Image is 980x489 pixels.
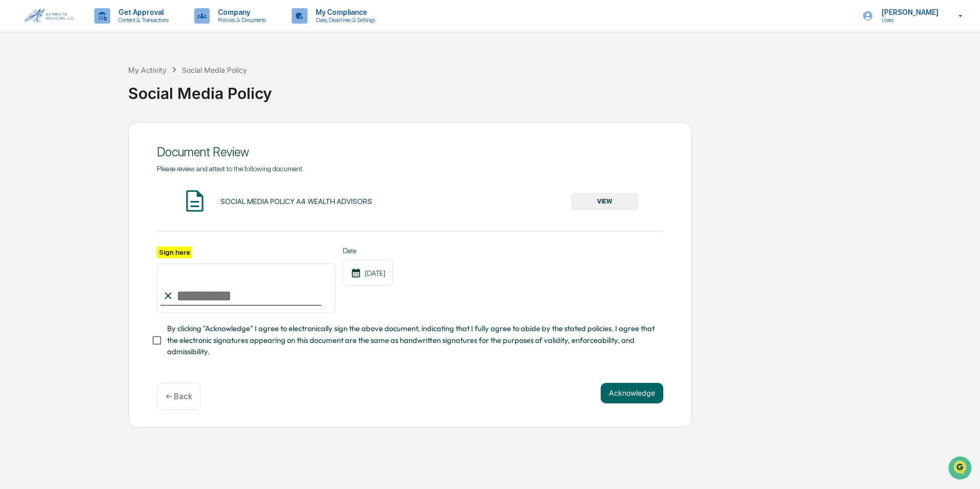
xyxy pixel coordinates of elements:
[167,323,655,357] span: By clicking "Acknowledge" I agree to electronically sign the above document, indicating that I fu...
[6,125,70,144] a: 🖐️Preclearance
[21,129,66,139] span: Preclearance
[601,383,663,403] button: Acknowledge
[21,149,65,159] span: Data Lookup
[210,8,271,16] p: Company
[85,129,127,139] span: Attestations
[10,78,29,97] img: 1746055101610-c473b297-6a78-478c-a979-82029cc54cd1
[110,16,174,24] p: Content & Transactions
[102,174,124,181] span: Pylon
[182,66,247,74] div: Social Media Policy
[947,455,975,483] iframe: Open customer support
[72,173,124,181] a: Powered byPylon
[6,145,69,163] a: 🔎Data Lookup
[10,150,18,158] div: 🔎
[110,8,174,16] p: Get Approval
[343,247,393,255] label: Date
[308,8,380,16] p: My Compliance
[128,76,975,103] div: Social Media Policy
[166,392,192,401] p: ← Back
[25,9,74,23] img: logo
[182,188,208,214] img: Document Icon
[157,165,304,173] span: Please review and attest to the following document.
[343,260,393,286] div: [DATE]
[873,16,944,24] p: Users
[220,197,372,206] div: SOCIAL MEDIA POLICY A4 WEALTH ADVISORS
[174,81,187,94] button: Start new chat
[128,66,167,74] div: My Activity
[10,22,187,38] p: How can we help?
[308,16,380,24] p: Data, Deadlines & Settings
[571,193,638,210] button: VIEW
[35,89,130,97] div: We're available if you need us!
[10,130,18,138] div: 🖐️
[157,247,192,258] label: Sign here
[70,125,131,144] a: 🗄️Attestations
[157,145,663,159] div: Document Review
[74,130,83,138] div: 🗄️
[873,8,944,16] p: [PERSON_NAME]
[210,16,271,24] p: Policies & Documents
[35,78,168,89] div: Start new chat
